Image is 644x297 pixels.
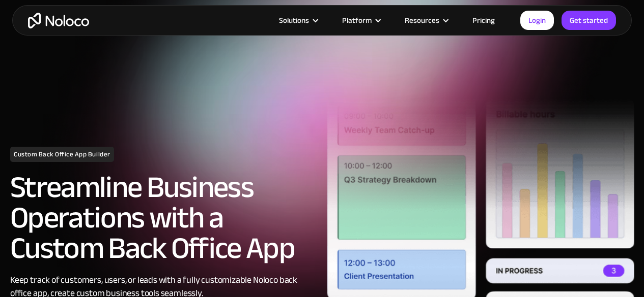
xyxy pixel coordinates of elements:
[279,14,309,27] div: Solutions
[460,14,508,27] a: Pricing
[10,172,317,263] h2: Streamline Business Operations with a Custom Back Office App
[405,14,439,27] div: Resources
[520,11,554,30] a: Login
[266,14,329,27] div: Solutions
[28,13,89,28] a: home
[562,11,616,30] a: Get started
[10,147,114,162] h1: Custom Back Office App Builder
[392,14,460,27] div: Resources
[342,14,372,27] div: Platform
[329,14,392,27] div: Platform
